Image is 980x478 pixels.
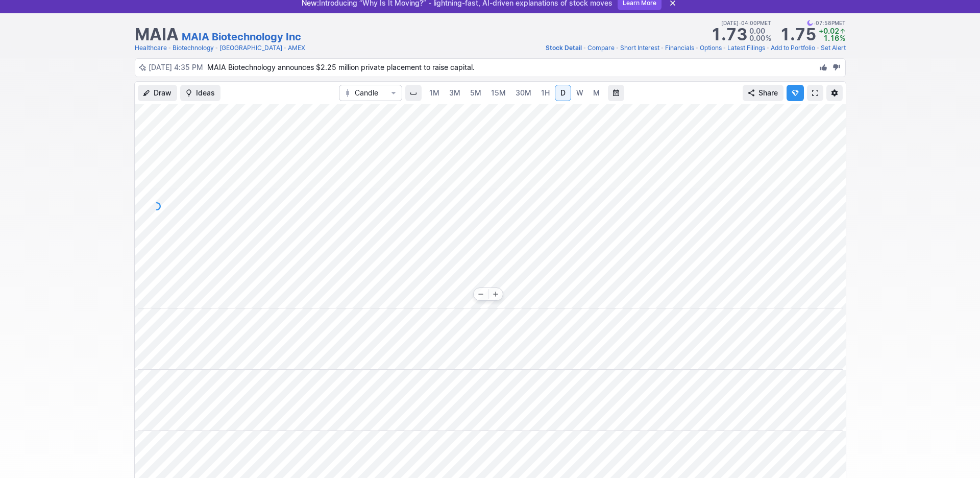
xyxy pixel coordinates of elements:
span: • [739,18,741,28]
span: • [168,43,171,53]
a: Fullscreen [807,85,823,101]
button: Range [608,85,624,101]
span: 1H [541,88,550,97]
button: Chart Type [339,85,402,101]
a: W [572,85,588,101]
button: Zoom in [488,288,503,300]
span: • [766,43,770,53]
strong: 1.75 [779,27,816,43]
a: Short Interest [620,43,659,53]
span: Candle [355,88,386,98]
span: +0.02 [819,27,839,35]
span: Draw [154,88,171,98]
a: [GEOGRAPHIC_DATA] [219,43,282,53]
span: D [560,88,566,97]
a: D [555,85,571,101]
h1: MAIA [135,27,179,43]
a: 1H [536,85,554,101]
a: 3M [445,85,465,101]
a: 5M [465,85,486,101]
span: • [583,43,586,53]
a: 30M [511,85,536,101]
span: [DATE] 4:35 PM [149,63,207,71]
span: Latest Filings [727,44,765,52]
a: Compare [587,43,615,53]
span: • [813,18,816,28]
span: 5M [470,88,481,97]
button: Draw [138,85,177,101]
a: MAIA Biotechnology Inc [182,30,301,44]
button: Chart Settings [826,85,843,101]
span: • [215,43,218,53]
a: Healthcare [135,43,167,53]
span: • [660,43,664,53]
a: 15M [486,85,510,101]
span: • [283,43,287,53]
span: • [616,43,619,53]
a: Set Alert [821,43,846,53]
span: [DATE] 04:00PM ET [721,18,771,28]
span: Share [758,88,778,98]
a: Latest Filings [727,43,765,53]
span: MAIA Biotechnology announces $2.25 million private placement to raise capital. [207,63,475,71]
a: Financials [665,43,694,53]
span: % [766,34,771,42]
button: Ideas [180,85,220,101]
button: Interval [405,85,422,101]
a: AMEX [288,43,305,53]
span: 30M [516,88,531,97]
a: Biotechnology [173,43,214,53]
button: Zoom out [474,288,488,300]
strong: 1.73 [710,27,747,43]
span: 0.00 [749,27,765,35]
button: Explore new features [787,85,804,101]
span: 1.16 [823,34,839,42]
span: 0.00 [749,34,765,42]
a: Add to Portfolio [771,43,815,53]
span: Ideas [196,88,215,98]
span: • [695,43,699,53]
span: • [816,43,820,53]
span: Stock Detail [546,44,582,52]
a: Options [700,43,722,53]
span: • [723,43,726,53]
a: M [589,85,605,101]
span: 1M [429,88,439,97]
button: Share [743,85,783,101]
a: 1M [425,85,444,101]
span: W [576,88,583,97]
span: 15M [491,88,506,97]
span: 07:58PM ET [807,18,846,28]
span: 3M [449,88,460,97]
span: M [593,88,600,97]
a: Stock Detail [546,43,582,53]
span: % [840,34,845,42]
